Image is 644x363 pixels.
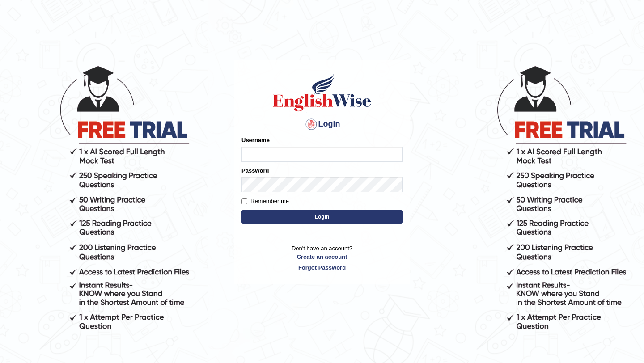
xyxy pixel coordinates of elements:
[241,136,270,144] label: Username
[241,263,402,272] a: Forgot Password
[241,197,289,206] label: Remember me
[241,166,269,175] label: Password
[241,117,402,131] h4: Login
[241,198,247,204] input: Remember me
[241,244,402,272] p: Don't have an account?
[241,253,402,261] a: Create an account
[271,72,373,113] img: Logo of English Wise sign in for intelligent practice with AI
[241,210,402,224] button: Login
